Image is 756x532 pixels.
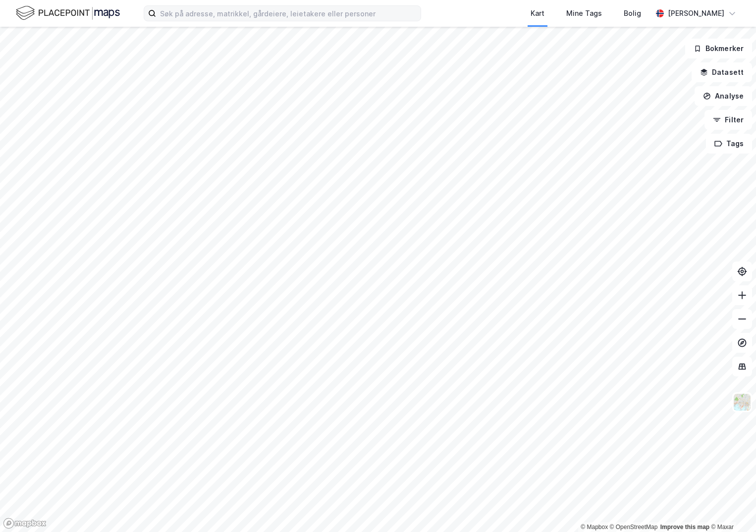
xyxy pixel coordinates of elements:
[156,6,421,21] input: Søk på adresse, matrikkel, gårdeiere, leietakere eller personer
[624,7,641,19] div: Bolig
[531,7,544,19] div: Kart
[668,7,724,19] div: [PERSON_NAME]
[566,7,602,19] div: Mine Tags
[16,4,120,22] img: logo.f888ab2527a4732fd821a326f86c7f29.svg
[706,484,756,532] iframe: Chat Widget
